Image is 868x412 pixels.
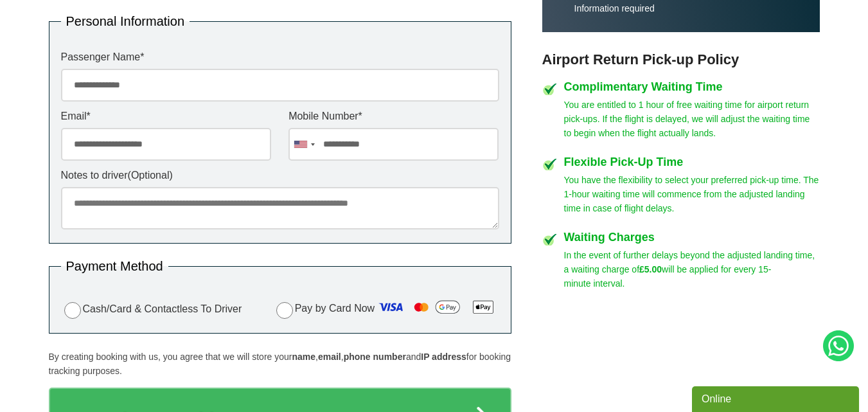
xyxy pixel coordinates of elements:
[421,352,466,362] strong: IP address
[61,15,190,28] legend: Personal Information
[128,170,173,181] span: (Optional)
[61,52,499,62] label: Passenger Name
[61,260,168,273] legend: Payment Method
[292,352,315,362] strong: name
[318,352,341,362] strong: email
[64,302,81,319] input: Cash/Card & Contactless To Driver
[288,111,499,121] label: Mobile Number
[276,302,293,319] input: Pay by Card Now
[61,111,271,121] label: Email
[61,170,499,181] label: Notes to driver
[289,129,319,160] div: United States: +1
[564,98,820,140] p: You are entitled to 1 hour of free waiting time for airport return pick-ups. If the flight is del...
[574,3,807,14] p: Information required
[639,264,662,274] strong: £5.00
[564,156,820,168] h4: Flexible Pick-Up Time
[564,231,820,243] h4: Waiting Charges
[61,300,242,319] label: Cash/Card & Contactless To Driver
[542,51,820,68] h3: Airport Return Pick-up Policy
[564,248,820,291] p: In the event of further delays beyond the adjusted landing time, a waiting charge of will be appl...
[564,81,820,93] h4: Complimentary Waiting Time
[564,173,820,215] p: You have the flexibility to select your preferred pick-up time. The 1-hour waiting time will comm...
[273,297,499,321] label: Pay by Card Now
[344,352,406,362] strong: phone number
[49,350,511,378] p: By creating booking with us, you agree that we will store your , , and for booking tracking purpo...
[692,384,862,412] iframe: chat widget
